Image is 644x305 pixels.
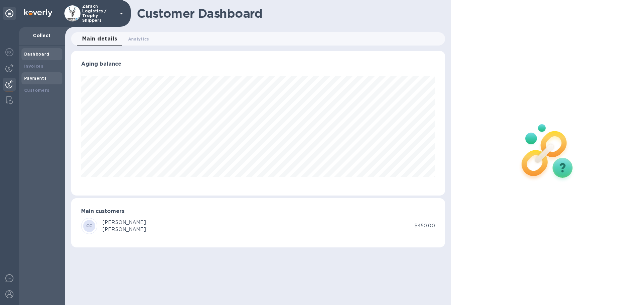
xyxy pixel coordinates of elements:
div: Unpin categories [3,7,16,20]
p: Zarach Logistics / Trophy Shippers [82,4,116,23]
p: $450.00 [415,222,435,229]
img: Foreign exchange [5,48,13,56]
h3: Aging balance [81,61,435,67]
span: Main details [82,34,117,44]
b: Payments [24,76,47,81]
h1: Customer Dashboard [137,6,440,20]
span: Analytics [128,35,149,43]
b: Customers [24,88,50,93]
h3: Main customers [81,208,435,215]
b: CC [86,223,93,228]
b: Invoices [24,64,43,69]
img: Logo [24,9,52,17]
div: [PERSON_NAME] [103,219,146,226]
div: [PERSON_NAME] [103,226,146,233]
b: Dashboard [24,52,50,57]
p: Collect [24,32,60,39]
